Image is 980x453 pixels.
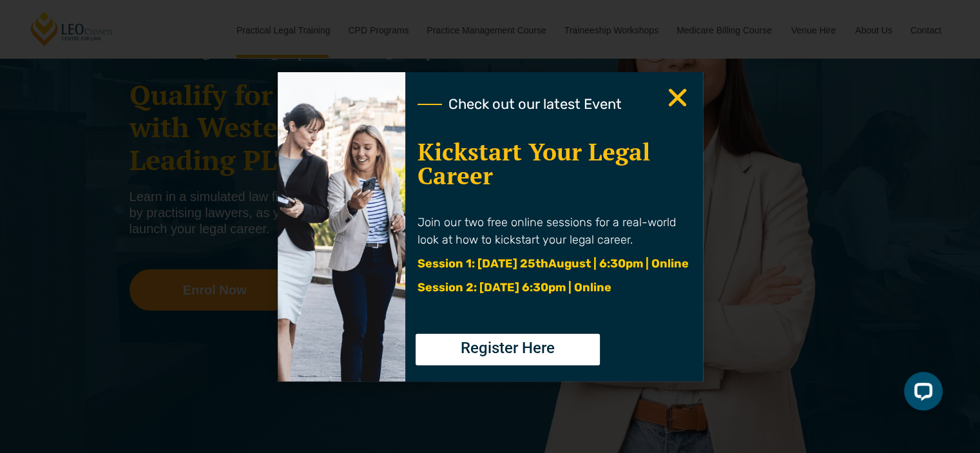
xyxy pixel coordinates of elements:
[548,256,689,271] span: August | 6:30pm | Online
[418,136,650,191] a: Kickstart Your Legal Career
[448,97,622,111] span: Check out our latest Event
[535,256,548,271] span: th
[418,280,611,294] span: Session 2: [DATE] 6:30pm | Online
[461,340,555,356] span: Register Here
[416,334,600,365] a: Register Here
[418,256,535,271] span: Session 1: [DATE] 25
[665,85,690,110] a: Close
[894,367,948,421] iframe: LiveChat chat widget
[418,215,676,247] span: Join our two free online sessions for a real-world look at how to kickstart your legal career.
